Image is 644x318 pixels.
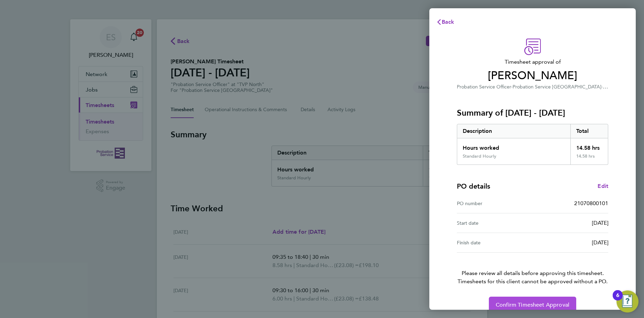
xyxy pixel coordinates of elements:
[457,238,533,247] div: Finish date
[457,138,570,153] div: Hours worked
[457,124,570,138] div: Description
[457,69,608,83] span: [PERSON_NAME]
[511,84,513,90] span: ·
[616,290,638,312] button: Open Resource Center, 6 new notifications
[570,138,608,153] div: 14.58 hrs
[457,58,608,66] span: Timesheet approval of
[616,295,619,304] div: 6
[496,301,569,308] span: Confirm Timesheet Approval
[570,153,608,165] div: 14.58 hrs
[457,219,533,227] div: Start date
[489,297,576,313] button: Confirm Timesheet Approval
[570,124,608,138] div: Total
[449,277,616,286] span: Timesheets for this client cannot be approved without a PO.
[449,253,616,286] p: Please review all details before approving this timesheet.
[533,219,608,227] div: [DATE]
[463,153,496,159] div: Standard Hourly
[601,83,608,90] span: ·
[533,238,608,247] div: [DATE]
[457,84,511,90] span: Probation Service Officer
[457,181,490,191] h4: PO details
[457,107,608,118] h3: Summary of [DATE] - [DATE]
[574,200,608,206] span: 21070800101
[598,182,608,190] a: Edit
[442,19,454,25] span: Back
[513,84,601,90] span: Probation Service [GEOGRAPHIC_DATA]
[598,183,608,189] span: Edit
[457,199,533,208] div: PO number
[429,15,461,29] button: Back
[457,124,608,165] div: Summary of 25 - 31 Aug 2025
